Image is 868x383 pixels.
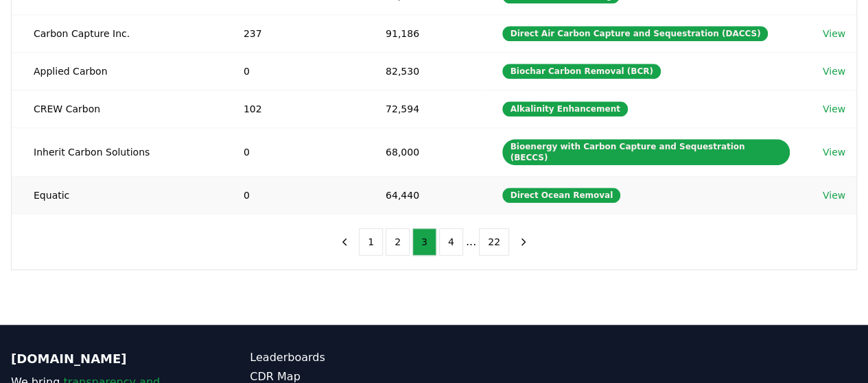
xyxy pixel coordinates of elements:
[364,52,481,90] td: 82,530
[512,228,535,256] button: next page
[12,127,222,176] td: Inherit Carbon Solutions
[823,64,845,78] a: View
[502,26,768,41] div: Direct Air Carbon Capture and Sequestration (DACCS)
[466,234,476,250] li: ...
[823,145,845,159] a: View
[386,228,410,256] button: 2
[12,52,222,90] td: Applied Carbon
[502,64,660,79] div: Biochar Carbon Removal (BCR)
[359,228,383,256] button: 1
[364,14,481,52] td: 91,186
[502,188,620,203] div: Direct Ocean Removal
[11,349,195,369] p: [DOMAIN_NAME]
[479,228,509,256] button: 22
[222,52,364,90] td: 0
[12,90,222,127] td: CREW Carbon
[412,228,436,256] button: 3
[12,176,222,214] td: Equatic
[222,90,364,127] td: 102
[222,127,364,176] td: 0
[823,188,845,202] a: View
[12,14,222,52] td: Carbon Capture Inc.
[250,349,434,366] a: Leaderboards
[364,176,481,214] td: 64,440
[364,127,481,176] td: 68,000
[364,90,481,127] td: 72,594
[502,101,627,116] div: Alkalinity Enhancement
[222,176,364,214] td: 0
[502,139,789,165] div: Bioenergy with Carbon Capture and Sequestration (BECCS)
[333,228,356,256] button: previous page
[439,228,463,256] button: 4
[823,27,845,40] a: View
[823,102,845,116] a: View
[222,14,364,52] td: 237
